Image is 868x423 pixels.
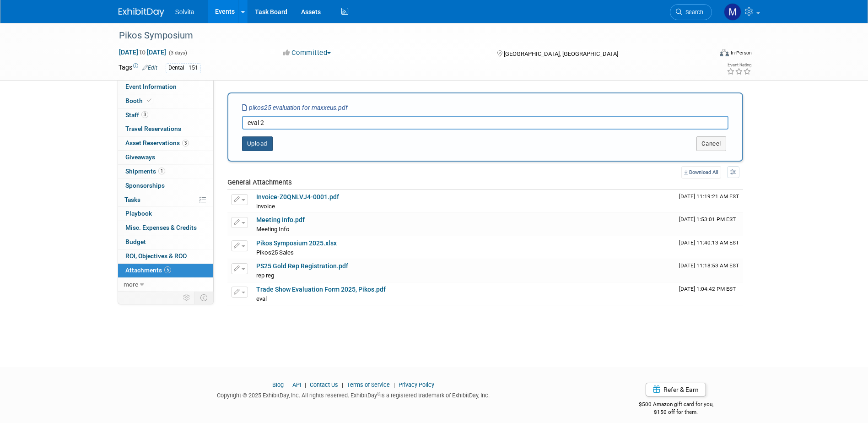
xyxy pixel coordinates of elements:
div: Dental - 151 [166,63,201,73]
span: Staff [125,111,148,119]
span: Shipments [125,168,165,175]
td: Personalize Event Tab Strip [179,292,195,304]
div: Event Format [658,48,752,61]
button: Cancel [696,136,726,151]
td: Upload Timestamp [675,213,743,236]
a: Travel Reservations [118,122,213,136]
div: $500 Amazon gift card for you, [602,395,750,416]
td: Upload Timestamp [675,236,743,259]
span: to [138,49,147,56]
span: Sponsorships [125,182,165,189]
button: Upload [242,136,273,151]
span: more [124,281,138,288]
a: Meeting Info.pdf [256,216,305,223]
a: Tasks [118,193,213,207]
span: ROI, Objectives & ROO [125,252,187,260]
span: Misc. Expenses & Credits [125,224,197,231]
span: Asset Reservations [125,139,189,146]
div: $150 off for them. [602,408,750,416]
span: rep reg [256,272,274,279]
span: Tasks [124,196,140,203]
span: | [391,381,397,388]
a: Contact Us [310,381,338,388]
span: invoice [256,203,275,210]
span: Search [682,9,703,16]
a: Giveaways [118,151,213,164]
span: General Attachments [227,178,292,186]
span: [GEOGRAPHIC_DATA], [GEOGRAPHIC_DATA] [504,50,618,57]
span: 5 [164,266,171,273]
input: Enter description [242,116,728,130]
td: Toggle Event Tabs [194,292,213,304]
a: Playbook [118,207,213,221]
button: Committed [280,48,334,58]
a: Edit [142,65,157,71]
a: Shipments1 [118,165,213,179]
span: Upload Timestamp [679,193,739,200]
a: ROI, Objectives & ROO [118,249,213,263]
div: Copyright © 2025 ExhibitDay, Inc. All rights reserved. ExhibitDay is a registered trademark of Ex... [119,389,589,400]
td: Upload Timestamp [675,282,743,305]
img: Format-Inperson.png [720,49,729,56]
span: Upload Timestamp [679,262,739,269]
a: Invoice-Z0QNLVJ4-0001.pdf [256,193,339,201]
span: Event Information [125,83,177,90]
a: Asset Reservations3 [118,136,213,150]
a: Budget [118,235,213,249]
span: (3 days) [168,50,187,56]
a: Terms of Service [347,381,390,388]
span: Attachments [125,266,171,274]
a: Privacy Policy [399,381,434,388]
span: | [285,381,291,388]
span: 3 [141,111,148,118]
span: Solvita [175,8,194,16]
a: Download All [681,166,721,179]
span: Upload Timestamp [679,216,736,222]
span: Booth [125,97,153,104]
a: Trade Show Evaluation Form 2025, Pikos.pdf [256,286,386,293]
a: Pikos Symposium 2025.xlsx [256,239,337,247]
img: ExhibitDay [119,8,164,17]
span: 1 [158,168,165,174]
span: [DATE] [DATE] [119,48,167,56]
a: more [118,278,213,292]
sup: ® [377,391,380,396]
i: pikos25 evaluation for maxxeus.pdf [242,104,348,111]
span: eval [256,295,267,302]
span: Pikos25 Sales [256,249,294,256]
span: | [302,381,308,388]
div: Event Rating [727,63,751,67]
a: Search [670,4,712,20]
span: 3 [182,140,189,146]
td: Upload Timestamp [675,259,743,282]
span: | [340,381,345,388]
td: Tags [119,63,157,73]
span: Giveaways [125,153,155,161]
a: Attachments5 [118,264,213,277]
div: Pikos Symposium [116,27,698,44]
a: Staff3 [118,108,213,122]
i: Booth reservation complete [147,98,151,103]
a: PS25 Gold Rep Registration.pdf [256,262,348,270]
td: Upload Timestamp [675,190,743,213]
span: Upload Timestamp [679,286,736,292]
span: Meeting Info [256,226,290,233]
span: Upload Timestamp [679,239,739,246]
a: Event Information [118,80,213,94]
a: Booth [118,94,213,108]
div: In-Person [730,49,752,56]
span: Budget [125,238,146,245]
img: Matthew Burns [724,3,741,21]
span: Playbook [125,210,152,217]
a: Sponsorships [118,179,213,193]
span: Travel Reservations [125,125,181,132]
a: Misc. Expenses & Credits [118,221,213,235]
a: Blog [272,381,284,388]
a: API [292,381,301,388]
a: Refer & Earn [646,383,706,396]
